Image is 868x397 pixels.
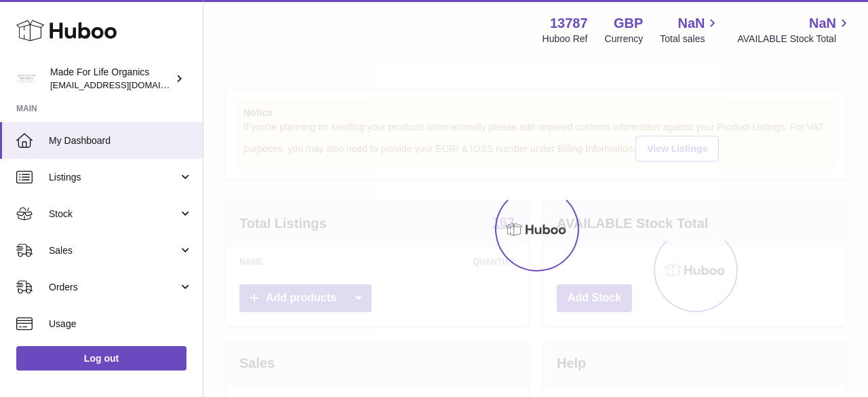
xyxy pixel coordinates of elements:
span: Usage [49,318,193,330]
img: internalAdmin-13787@internal.huboo.com [16,69,37,89]
a: NaN Total sales [660,14,720,45]
span: AVAILABLE Stock Total [737,33,852,45]
span: NaN [809,14,836,33]
span: Stock [49,208,178,221]
span: Total sales [660,33,720,45]
div: Currency [605,33,644,45]
div: Huboo Ref [542,33,588,45]
div: Made For Life Organics [50,66,172,92]
strong: 13787 [550,14,588,33]
span: My Dashboard [49,134,193,147]
strong: GBP [614,14,643,33]
span: Sales [49,244,178,257]
a: NaN AVAILABLE Stock Total [737,14,852,45]
a: Log out [16,346,186,371]
span: [EMAIL_ADDRESS][DOMAIN_NAME] [50,79,199,90]
span: NaN [677,14,705,33]
span: Listings [49,171,178,184]
span: Orders [49,281,178,294]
